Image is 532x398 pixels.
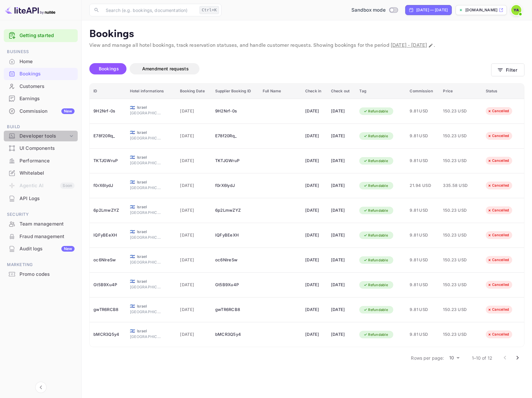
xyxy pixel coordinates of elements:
[137,303,168,309] span: Israel
[359,281,392,289] div: Refundable
[331,305,352,315] div: [DATE]
[483,206,513,214] div: Cancelled
[428,42,434,49] button: Change date range
[130,259,161,265] span: [GEOGRAPHIC_DATA]
[4,29,78,42] div: Getting started
[180,306,208,313] span: [DATE]
[331,131,352,141] div: [DATE]
[410,232,435,239] span: 9.81 USD
[99,66,119,71] span: Bookings
[20,133,68,140] div: Developer tools
[35,382,47,393] button: Collapse navigation
[137,130,168,135] span: Israel
[511,5,521,15] img: Yariv Adin
[359,157,392,165] div: Refundable
[356,84,406,99] th: Tag
[4,142,78,155] div: UI Components
[4,68,78,79] a: Bookings
[4,80,78,93] div: Customers
[5,5,55,15] img: LiteAPI logo
[137,229,168,235] span: Israel
[93,106,122,116] div: 9H2Nrf-0s
[4,261,78,268] span: Marketing
[130,185,161,191] span: [GEOGRAPHIC_DATA]
[351,7,386,14] span: Sandbox mode
[483,231,513,239] div: Cancelled
[93,255,122,265] div: oc6NlreSw
[439,84,482,99] th: Price
[130,180,135,184] span: Israel
[416,7,448,13] div: [DATE] — [DATE]
[447,353,462,363] div: 10
[391,42,427,49] span: [DATE] - [DATE]
[483,107,513,115] div: Cancelled
[102,4,197,16] input: Search (e.g. bookings, documentation)
[305,131,323,141] div: [DATE]
[215,205,255,215] div: 6p2LmwZYZ
[331,156,352,166] div: [DATE]
[215,330,255,340] div: bMCR3Q5y4
[93,181,122,191] div: f0rX6lydJ
[180,207,208,214] span: [DATE]
[359,132,392,140] div: Refundable
[20,195,75,202] div: API Logs
[215,131,255,141] div: E78f20Rq_
[4,56,78,67] a: Home
[20,95,75,102] div: Earnings
[90,84,126,99] th: ID
[4,48,78,55] span: Business
[130,334,161,340] span: [GEOGRAPHIC_DATA]
[130,205,135,209] span: Israel
[4,56,78,68] div: Home
[410,281,435,288] span: 9.81 USD
[4,93,78,104] a: Earnings
[4,211,78,218] span: Security
[443,182,474,189] span: 335.58 USD
[93,280,122,290] div: Gt5B9Xu4P
[4,155,78,166] a: Performance
[472,355,493,361] p: 1–10 of 12
[443,257,474,264] span: 150.23 USD
[327,84,356,99] th: Check out
[20,221,75,228] div: Team management
[93,330,122,340] div: bMCR3Q5y4
[331,106,352,116] div: [DATE]
[443,232,474,239] span: 150.23 USD
[93,305,122,315] div: gwTR6RCB8
[443,207,474,214] span: 150.23 USD
[93,230,122,240] div: IQFyBEeXH
[20,170,75,177] div: Whitelabel
[4,218,78,230] a: Team management
[130,309,161,315] span: [GEOGRAPHIC_DATA]
[483,132,513,140] div: Cancelled
[4,193,78,205] div: API Logs
[359,207,392,215] div: Refundable
[4,155,78,167] div: Performance
[20,245,75,253] div: Audit logs
[215,305,255,315] div: gwTR6RCB8
[331,181,352,191] div: [DATE]
[4,105,78,117] a: CommissionNew
[410,257,435,264] span: 9.81 USD
[410,331,435,338] span: 9.81 USD
[4,167,78,179] div: Whitelabel
[305,305,323,315] div: [DATE]
[410,108,435,115] span: 9.81 USD
[4,268,78,280] a: Promo codes
[137,155,168,160] span: Israel
[305,156,323,166] div: [DATE]
[215,280,255,290] div: Gt5B9Xu4P
[93,131,122,141] div: E78f20Rq_
[410,182,435,189] span: 21.94 USD
[305,230,323,240] div: [DATE]
[89,63,491,74] div: account-settings tabs
[130,135,161,141] span: [GEOGRAPHIC_DATA]
[199,6,219,14] div: Ctrl+K
[20,70,75,78] div: Bookings
[180,232,208,239] span: [DATE]
[410,306,435,313] span: 9.81 USD
[349,7,400,14] div: Switch to Production mode
[511,352,524,364] button: Go to next page
[130,304,135,308] span: Israel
